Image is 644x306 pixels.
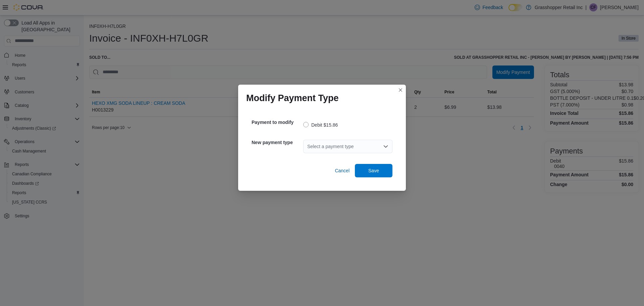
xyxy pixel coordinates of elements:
[332,164,352,177] button: Cancel
[355,164,392,177] button: Save
[368,167,379,174] span: Save
[307,142,308,150] input: Accessible screen reader label
[383,144,388,149] button: Open list of options
[335,167,350,174] span: Cancel
[396,86,405,94] button: Closes this modal window
[252,136,302,149] h5: New payment type
[303,121,338,129] label: Debit $15.86
[246,93,339,103] h1: Modify Payment Type
[252,116,302,129] h5: Payment to modify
